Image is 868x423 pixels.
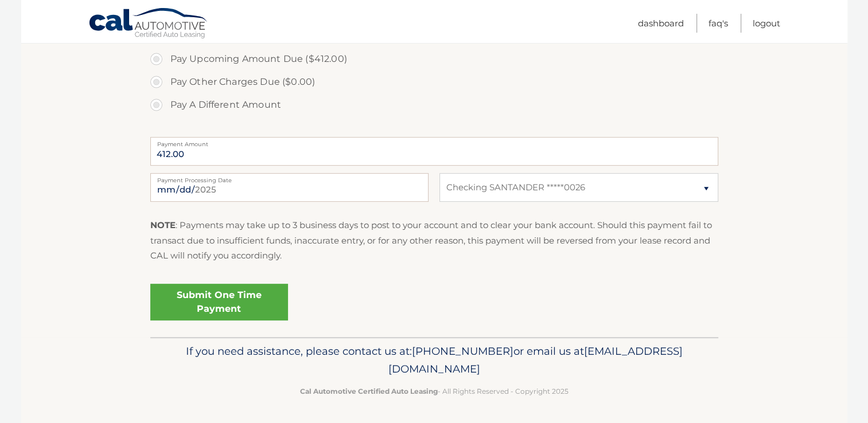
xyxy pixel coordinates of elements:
[150,137,718,146] label: Payment Amount
[150,218,718,263] p: : Payments may take up to 3 business days to post to your account and to clear your bank account....
[150,70,718,93] label: Pay Other Charges Due ($0.00)
[150,173,429,202] input: Payment Date
[709,14,728,33] a: FAQ's
[150,220,176,230] strong: NOTE
[412,344,513,358] span: [PHONE_NUMBER]
[150,173,429,182] label: Payment Processing Date
[158,385,711,397] p: - All Rights Reserved - Copyright 2025
[753,14,780,33] a: Logout
[150,284,288,320] a: Submit One Time Payment
[158,342,711,379] p: If you need assistance, please contact us at: or email us at
[150,48,718,70] label: Pay Upcoming Amount Due ($412.00)
[150,93,718,116] label: Pay A Different Amount
[300,387,438,395] strong: Cal Automotive Certified Auto Leasing
[150,137,718,166] input: Payment Amount
[638,14,684,33] a: Dashboard
[88,7,209,41] a: Cal Automotive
